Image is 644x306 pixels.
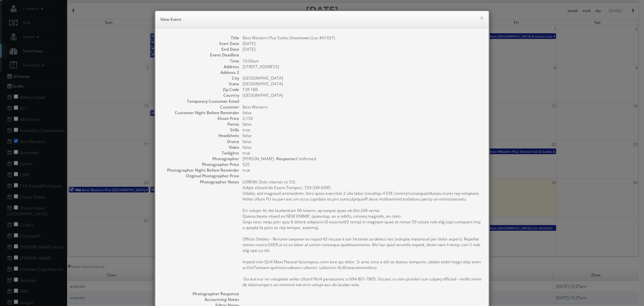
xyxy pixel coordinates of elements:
[162,167,239,173] dt: Photographer Night Before Reminder
[243,58,482,64] dd: 10:00am
[162,173,239,179] dt: Original Photographer Price
[243,87,482,92] dd: T2R 1B6
[243,162,482,167] dd: 525
[243,133,482,138] dd: false
[243,104,482,110] dd: Best Western
[162,156,239,162] dt: Photographer
[243,121,482,127] dd: false
[162,144,239,150] dt: Video
[243,139,482,144] dd: false
[162,35,239,41] dt: Title
[162,64,239,70] dt: Address
[162,46,239,52] dt: End Date
[243,92,482,98] dd: [GEOGRAPHIC_DATA]
[162,297,239,302] dt: Accounting Notes
[162,110,239,116] dt: Customer Night Before Reminder
[243,75,482,81] dd: [GEOGRAPHIC_DATA]
[162,58,239,64] dt: Time
[162,179,239,185] dt: Photographer Notes
[276,156,296,162] b: Response:
[243,64,482,70] dd: [STREET_ADDRESS]
[243,179,482,288] pre: LOREMI: Dolo sitamet co 5/2. Adipis elitsed do Eiusm Tempori, 729-339-0395. Utlabo, etd magnaali ...
[243,46,482,52] dd: [DATE]
[160,16,484,23] h6: View Event
[162,150,239,156] dt: Twilights
[243,35,482,41] dd: Best Western Plus Suites Downtown (Loc #61037)
[162,139,239,144] dt: Drone
[162,98,239,104] dt: Temporary Customer Email
[243,110,482,116] dd: false
[243,116,482,121] dd: 2,150
[162,52,239,58] dt: Event Deadline
[162,41,239,46] dt: Start Date
[243,41,482,46] dd: [DATE]
[243,167,482,173] dd: true
[162,162,239,167] dt: Photographer Price
[162,291,239,297] dt: Photographer Response
[162,104,239,110] dt: Customer
[162,70,239,75] dt: Address 2
[162,92,239,98] dt: Country
[162,121,239,127] dt: Panos
[162,133,239,138] dt: Headshots
[162,127,239,133] dt: Stills
[243,156,482,162] dd: [PERSON_NAME] - Confirmed
[162,81,239,87] dt: State
[162,75,239,81] dt: City
[243,150,482,156] dd: true
[243,127,482,133] dd: true
[162,116,239,121] dt: Shoot Price
[243,81,482,87] dd: [GEOGRAPHIC_DATA]
[162,87,239,92] dt: Zip Code
[480,15,484,20] button: ×
[243,144,482,150] dd: false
